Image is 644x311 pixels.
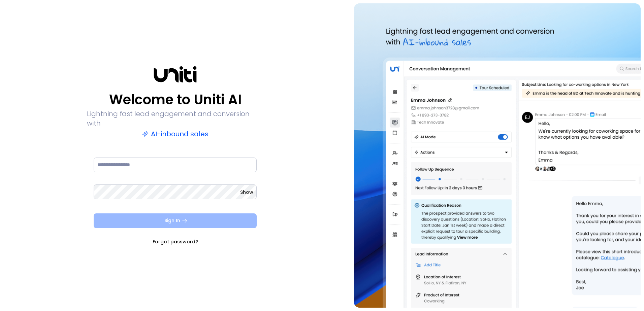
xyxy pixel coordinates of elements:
p: AI-inbound sales [142,129,208,139]
button: Sign In [94,213,257,228]
button: Show [240,189,253,196]
p: Welcome to Uniti AI [109,92,241,108]
img: auth-hero.png [354,3,641,308]
p: Lightning fast lead engagement and conversion with [87,109,263,128]
a: Forgot password? [153,238,198,245]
